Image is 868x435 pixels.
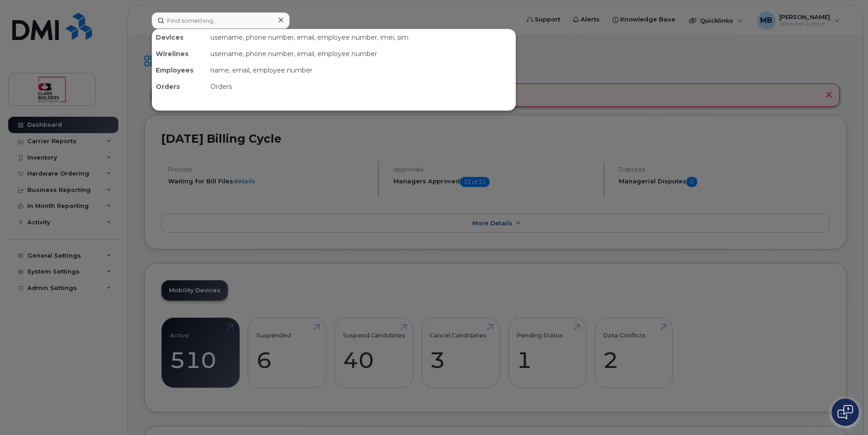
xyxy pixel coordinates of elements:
div: Devices [152,29,207,46]
img: Open chat [837,405,853,419]
div: Orders [152,78,207,95]
div: Wirelines [152,46,207,62]
div: username, phone number, email, employee number, imei, sim [207,29,516,46]
div: name, email, employee number [207,62,516,78]
div: Employees [152,62,207,78]
div: username, phone number, email, employee number [207,46,516,62]
div: Orders [207,78,516,95]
